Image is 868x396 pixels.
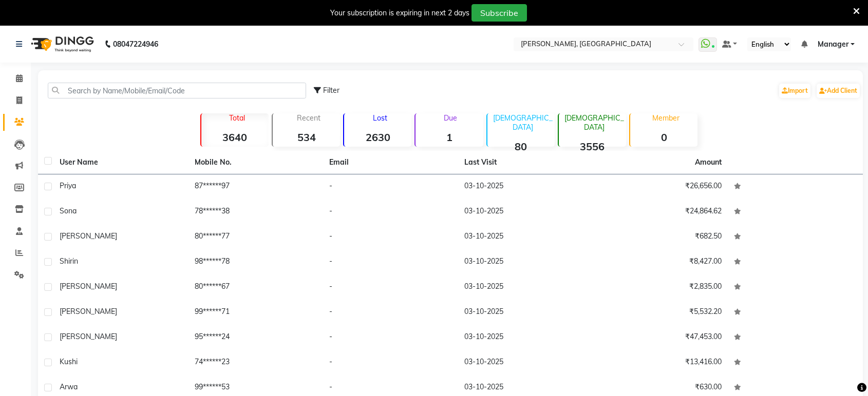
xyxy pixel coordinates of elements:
[26,30,97,58] img: logo
[323,275,458,300] td: -
[563,113,626,132] p: [DEMOGRAPHIC_DATA]
[471,4,527,22] button: Subscribe
[60,206,77,215] span: Sona
[634,113,697,123] p: Member
[689,151,728,174] th: Amount
[630,131,697,144] strong: 0
[492,113,555,132] p: [DEMOGRAPHIC_DATA]
[323,300,458,325] td: -
[593,325,728,350] td: ₹47,453.00
[330,8,469,18] div: Your subscription is expiring in next 2 days
[458,151,593,174] th: Last Visit
[593,225,728,250] td: ₹682.50
[323,225,458,250] td: -
[323,86,339,95] span: Filter
[458,300,593,325] td: 03-10-2025
[205,113,269,123] p: Total
[60,332,117,341] span: [PERSON_NAME]
[323,174,458,200] td: -
[323,250,458,275] td: -
[559,140,626,153] strong: 3556
[458,174,593,200] td: 03-10-2025
[273,131,340,144] strong: 534
[593,250,728,275] td: ₹8,427.00
[323,200,458,225] td: -
[344,131,411,144] strong: 2630
[458,225,593,250] td: 03-10-2025
[113,30,158,58] b: 08047224946
[60,231,117,241] span: [PERSON_NAME]
[418,113,483,123] p: Due
[593,200,728,225] td: ₹24,864.62
[60,307,117,316] span: [PERSON_NAME]
[458,350,593,375] td: 03-10-2025
[593,350,728,375] td: ₹13,416.00
[817,84,860,98] a: Add Client
[323,350,458,375] td: -
[60,357,78,366] span: Kushi
[48,83,306,98] input: Search by Name/Mobile/Email/Code
[779,84,810,98] a: Import
[277,113,340,123] p: Recent
[487,140,555,153] strong: 80
[458,275,593,300] td: 03-10-2025
[593,300,728,325] td: ₹5,532.20
[201,131,269,144] strong: 3640
[416,131,483,144] strong: 1
[593,275,728,300] td: ₹2,835.00
[323,151,458,174] th: Email
[348,113,411,123] p: Lost
[60,181,76,190] span: Priya
[53,151,188,174] th: User Name
[593,174,728,200] td: ₹26,656.00
[458,250,593,275] td: 03-10-2025
[323,325,458,350] td: -
[60,256,78,266] span: Shirin
[458,325,593,350] td: 03-10-2025
[818,39,848,50] span: Manager
[458,200,593,225] td: 03-10-2025
[188,151,324,174] th: Mobile No.
[60,382,78,391] span: arwa
[60,282,117,291] span: [PERSON_NAME]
